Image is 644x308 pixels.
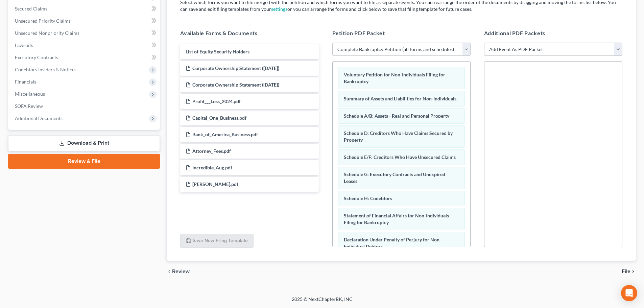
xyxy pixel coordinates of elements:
[344,72,445,84] span: Voluntary Petition for Non-Individuals Filing for Bankruptcy
[15,18,71,24] span: Unsecured Priority Claims
[484,29,622,37] h5: Additional PDF Packets
[344,237,441,249] span: Declaration Under Penalty of Perjury for Non-Individual Debtors
[192,98,241,104] span: Profit___Loss_2024.pdf
[192,148,231,154] span: Attorney_Fees.pdf
[9,15,160,27] a: Unsecured Priority Claims
[15,115,63,121] span: Additional Documents
[15,91,45,97] span: Miscellaneous
[344,195,392,201] span: Schedule H: Codebtors
[344,171,445,184] span: Schedule G: Executory Contracts and Unexpired Leases
[344,154,456,160] span: Schedule E/F: Creditors Who Have Unsecured Claims
[344,130,453,143] span: Schedule D: Creditors Who Have Claims Secured by Property
[192,181,238,187] span: [PERSON_NAME].pdf
[129,296,515,308] div: 2025 © NextChapterBK, INC
[172,269,190,274] span: Review
[15,79,36,85] span: Financials
[344,113,449,119] span: Schedule A/B: Assets - Real and Personal Property
[9,100,160,112] a: SOFA Review
[630,269,636,274] i: chevron_right
[186,49,249,54] span: List of Equity Security Holders
[15,103,43,109] span: SOFA Review
[180,29,318,37] h5: Available Forms & Documents
[192,165,232,170] span: Incredible_Aug.pdf
[192,132,258,137] span: Bank_of_America_Business.pdf
[15,67,76,72] span: Codebtors Insiders & Notices
[167,269,196,274] button: chevron_left Review
[9,39,160,51] a: Lawsuits
[9,51,160,64] a: Executory Contracts
[180,234,254,248] button: Save New Filing Template
[332,30,385,36] span: Petition PDF Packet
[167,269,172,274] i: chevron_left
[15,42,33,48] span: Lawsuits
[15,6,47,11] span: Secured Claims
[344,96,456,101] span: Summary of Assets and Liabilities for Non-Individuals
[9,3,160,15] a: Secured Claims
[621,285,637,301] div: Open Intercom Messenger
[9,27,160,39] a: Unsecured Nonpriority Claims
[622,269,630,274] span: File
[344,213,449,225] span: Statement of Financial Affairs for Non-Individuals Filing for Bankruptcy
[15,30,79,36] span: Unsecured Nonpriority Claims
[271,6,287,12] a: settings
[15,54,58,60] span: Executory Contracts
[192,115,246,121] span: Capital_One_Business.pdf
[192,65,279,71] span: Corporate Ownership Statement ([DATE])
[192,82,279,88] span: Corporate Ownership Statement ([DATE])
[8,135,160,151] a: Download & Print
[8,154,160,169] a: Review & File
